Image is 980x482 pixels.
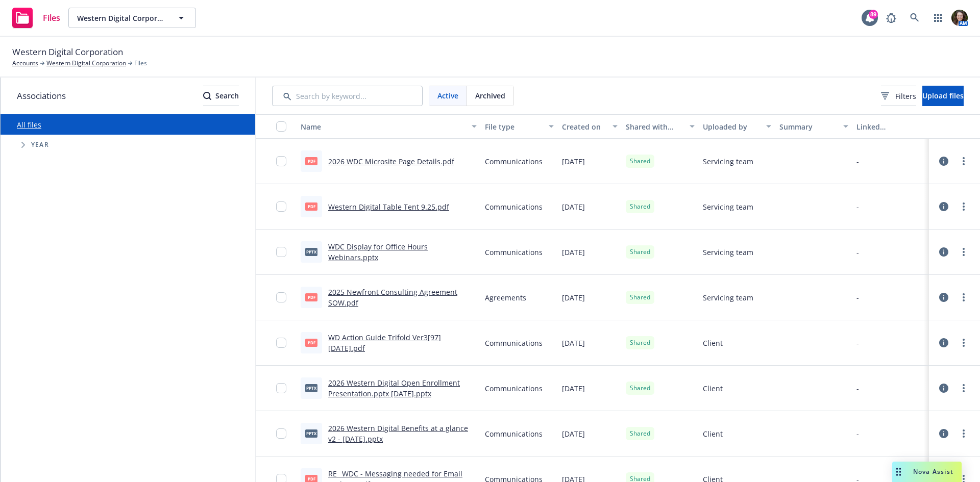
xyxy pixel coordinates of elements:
button: Linked associations [852,114,929,139]
a: more [958,246,970,258]
div: - [856,383,859,394]
span: Shared [630,429,650,438]
button: Shared with client [622,114,698,139]
span: Servicing team [703,292,753,303]
div: - [856,201,859,212]
span: pdf [305,157,317,165]
input: Toggle Row Selected [276,292,286,302]
div: Shared with client [626,121,683,132]
a: Western Digital Table Tent 9.25.pdf [328,202,449,212]
a: Switch app [928,8,948,28]
span: Client [703,428,723,439]
span: Servicing team [703,247,753,258]
div: Created on [562,121,606,132]
span: [DATE] [562,201,585,212]
input: Toggle Row Selected [276,201,286,212]
a: 2026 Western Digital Open Enrollment Presentation.pptx [DATE].pptx [328,378,460,398]
span: Shared [630,338,650,347]
span: [DATE] [562,428,585,439]
input: Search by keyword... [272,86,423,106]
a: Search [904,8,925,28]
span: Active [437,90,458,101]
span: [DATE] [562,383,585,394]
button: Summary [775,114,852,139]
span: [DATE] [562,156,585,167]
span: Western Digital Corporation [12,45,123,59]
span: [DATE] [562,338,585,348]
a: WDC Display for Office Hours Webinars.pptx [328,242,428,262]
div: File type [485,121,542,132]
span: Filters [881,91,916,102]
span: Communications [485,338,543,348]
div: - [856,156,859,167]
span: Client [703,338,723,348]
div: Drag to move [892,462,905,482]
button: Uploaded by [699,114,775,139]
a: more [958,382,970,394]
span: Shared [630,202,650,211]
span: Files [43,14,60,22]
span: Client [703,383,723,394]
a: 2025 Newfront Consulting Agreement SOW.pdf [328,287,457,308]
input: Toggle Row Selected [276,247,286,257]
input: Toggle Row Selected [276,156,286,166]
div: - [856,338,859,348]
span: Communications [485,383,543,394]
span: pdf [305,202,317,210]
span: pptx [305,248,317,256]
input: Toggle Row Selected [276,428,286,439]
span: Shared [630,293,650,302]
a: WD Action Guide Trifold Ver3[97] [DATE].pdf [328,333,441,353]
span: Servicing team [703,156,753,167]
button: Western Digital Corporation [68,8,196,28]
input: Select all [276,121,286,132]
span: pptx [305,429,317,437]
a: more [958,427,970,440]
a: more [958,155,970,167]
div: 89 [869,10,878,19]
a: Western Digital Corporation [46,59,126,68]
button: Created on [558,114,622,139]
button: Nova Assist [892,462,962,482]
span: Associations [17,89,66,103]
div: Summary [779,121,837,132]
a: Accounts [12,59,38,68]
span: Servicing team [703,201,753,212]
a: 2026 WDC Microsite Page Details.pdf [328,157,454,166]
span: Communications [485,247,543,258]
span: Shared [630,384,650,393]
a: more [958,337,970,349]
span: Archived [475,90,505,101]
button: Filters [881,86,916,106]
a: 2026 Western Digital Benefits at a glance v2 - [DATE].pptx [328,423,468,444]
div: Tree Example [1,135,255,155]
span: Agreements [485,292,526,303]
button: SearchSearch [203,86,239,106]
span: pdf [305,293,317,301]
div: - [856,428,859,439]
div: - [856,247,859,258]
a: All files [17,120,41,130]
div: Search [203,86,239,106]
a: more [958,291,970,303]
span: Western Digital Corporation [77,13,165,23]
a: Files [8,4,64,32]
svg: Search [203,92,211,100]
img: photo [951,10,968,26]
span: Filters [895,91,916,102]
span: pdf [305,339,317,346]
a: more [958,200,970,213]
span: Communications [485,201,543,212]
button: Upload files [922,86,964,106]
input: Toggle Row Selected [276,383,286,393]
span: [DATE] [562,247,585,258]
div: - [856,292,859,303]
button: Name [297,114,481,139]
span: Communications [485,156,543,167]
span: Year [31,142,49,148]
span: Shared [630,157,650,166]
div: Name [301,121,465,132]
span: [DATE] [562,292,585,303]
div: Linked associations [856,121,925,132]
a: Report a Bug [881,8,901,28]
